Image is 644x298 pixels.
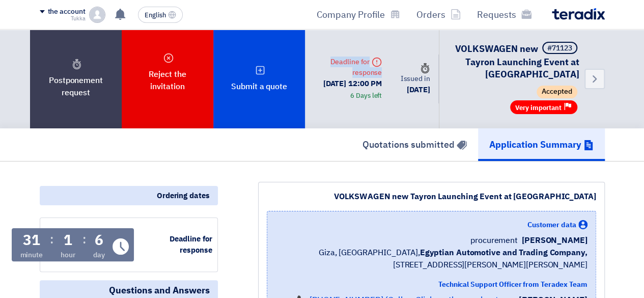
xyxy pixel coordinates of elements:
font: Requests [477,8,516,21]
font: Giza, [GEOGRAPHIC_DATA], [STREET_ADDRESS][PERSON_NAME][PERSON_NAME] [319,247,587,271]
font: : [50,230,53,249]
font: 31 [23,230,40,251]
font: Reject the invitation [149,68,186,93]
font: 6 Days left [350,91,382,100]
a: Requests [469,3,540,26]
font: minute [20,250,43,260]
button: English [138,7,183,23]
font: day [93,250,105,260]
font: VOLKSWAGEN new Tayron Launching Event at [GEOGRAPHIC_DATA] [334,191,596,203]
font: Submit a quote [231,80,287,93]
font: 6 [95,230,103,251]
font: [DATE] [407,84,430,95]
font: Orders [416,8,445,21]
font: Ordering dates [157,190,210,201]
font: procurement [470,234,518,247]
font: 1 [64,230,72,251]
font: Company Profile [317,8,385,21]
font: Accepted [542,87,572,97]
img: profile_test.png [89,7,105,23]
font: Issued in [400,73,430,84]
font: the account [48,6,86,17]
font: Very important [515,103,562,113]
font: Postponement request [49,74,103,99]
font: Egyptian Automotive and Trading Company, [419,247,587,259]
font: Deadline for response [170,233,212,256]
font: VOLKSWAGEN new Tayron Launching Event at [GEOGRAPHIC_DATA] [455,42,579,81]
font: #71123 [547,43,572,53]
font: English [145,10,166,20]
font: [PERSON_NAME] [522,234,587,247]
font: : [82,230,86,249]
a: Quotations submitted [351,128,478,161]
img: Teradix logo [552,8,605,20]
font: Customer data [527,220,576,230]
a: Application Summary [478,128,605,161]
font: Deadline for response [330,57,382,78]
font: [DATE] 12:00 PM [323,78,382,89]
h5: VOLKSWAGEN new Tayron Launching Event at Azha [452,42,579,80]
font: hour [61,250,75,260]
font: Tukka [71,14,86,23]
a: Orders [408,3,469,26]
font: Quotations submitted [362,138,455,151]
font: Application Summary [489,138,581,151]
font: Technical Support Officer from Teradex Team [438,279,587,290]
font: Questions and Answers [109,283,210,297]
